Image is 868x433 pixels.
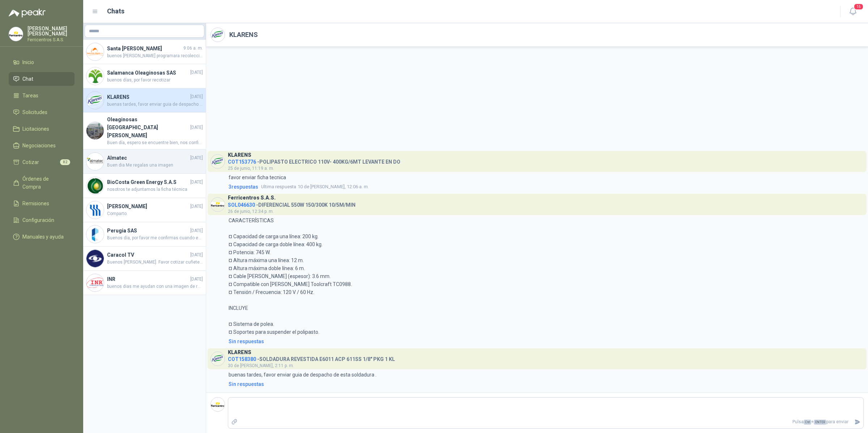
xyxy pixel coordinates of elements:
span: ENTER [814,420,826,425]
p: favor enviar ficha tecnica [229,173,286,181]
img: Company Logo [211,28,225,42]
img: Company Logo [86,226,104,243]
span: 30 de [PERSON_NAME], 2:11 p. m. [228,363,294,368]
span: SOL046630 [228,202,255,208]
label: Adjuntar archivos [228,416,241,428]
span: [DATE] [190,227,203,234]
h4: [PERSON_NAME] [107,202,189,210]
span: Chat [22,75,33,83]
p: Pulsa + para enviar [241,416,852,428]
img: Company Logo [86,274,104,291]
span: nosotros te adjuntamos la ficha técnica [107,186,203,193]
h3: KLARENS [228,350,251,354]
a: Cotizar82 [9,155,75,169]
span: [DATE] [190,124,203,131]
img: Company Logo [86,177,104,194]
a: 3respuestasUltima respuesta10 de [PERSON_NAME], 12:06 a. m. [227,183,864,191]
span: Tareas [22,92,38,100]
h2: KLARENS [229,30,258,40]
img: Company Logo [86,122,104,139]
span: Cotizar [22,158,39,166]
h4: BioCosta Green Energy S.A.S [107,178,189,186]
span: 82 [60,159,70,165]
span: [DATE] [190,69,203,76]
span: Ultima respuesta [261,183,296,190]
h3: Ferricentros S.A.S. [228,196,276,200]
a: Company LogoKLARENS[DATE]buenas tardes, favor enviar guia de despacho de esta soldadura . [83,88,206,113]
img: Company Logo [86,43,104,60]
a: Company LogoSalamanca Oleaginosas SAS[DATE]buenos días, por favor recotizar [83,64,206,88]
span: 9:06 a. m. [183,45,203,52]
p: Ferricentros S.A.S. [27,38,75,42]
img: Company Logo [9,27,23,41]
a: Company LogoSanta [PERSON_NAME]9:06 a. m.buenos [PERSON_NAME] programara recolección de la unidad... [83,40,206,64]
span: 3 respuesta s [229,183,258,191]
span: buenos [PERSON_NAME] programara recolección de la unidad entregada, por favor alistar esta en su ... [107,52,203,59]
a: Solicitudes [9,105,75,119]
span: [DATE] [190,276,203,283]
a: Órdenes de Compra [9,172,75,194]
a: Company LogoOleaginosas [GEOGRAPHIC_DATA][PERSON_NAME][DATE]Buen día, espero se encuentre bien, n... [83,113,206,150]
h4: Almatec [107,154,189,162]
span: [DATE] [190,203,203,210]
span: [DATE] [190,155,203,161]
img: Company Logo [86,153,104,170]
a: Chat [9,72,75,86]
div: Sin respuestas [229,337,264,345]
img: Company Logo [211,352,225,366]
span: Buenos [PERSON_NAME]. Favor cotizar cuñetes de 5 galones ([GEOGRAPHIC_DATA]) [107,259,203,266]
span: Inicio [22,58,34,66]
a: Sin respuestas [227,337,864,345]
a: Configuración [9,213,75,227]
h4: KLARENS [107,93,189,101]
span: Comparto. [107,210,203,217]
p: CARACTERÍSTICAS ¤ Capacidad de carga una línea: 200 kg. ¤ Capacidad de carga doble línea: 400 kg.... [229,216,352,336]
a: Sin respuestas [227,380,864,388]
img: Company Logo [211,398,225,411]
a: Manuales y ayuda [9,230,75,244]
span: Negociaciones [22,142,56,150]
img: Company Logo [86,250,104,267]
span: COT158380 [228,356,256,362]
h4: - SOLDADURA REVESTIDA E6011 ACP 611SS 1/8" PKG 1 KL [228,354,395,361]
h4: - POLIPASTO ELECTRICO 110V- 400KG/6MT LEVANTE EN DO [228,157,400,164]
span: buenos dias me ayudan con una imagen de referencia de la prensa cotizada [107,283,203,290]
span: [DATE] [190,179,203,186]
h1: Chats [107,6,124,16]
img: Logo peakr [9,9,46,17]
img: Company Logo [211,155,225,168]
span: 26 de junio, 12:34 p. m. [228,209,274,214]
a: Tareas [9,89,75,102]
a: Company LogoINR[DATE]buenos dias me ayudan con una imagen de referencia de la prensa cotizada [83,271,206,295]
a: Company Logo[PERSON_NAME][DATE]Comparto. [83,198,206,222]
h4: - DIFERENCIAL 550W 150/300K 10/5M/MIN [228,200,356,207]
p: buenas tardes, favor enviar guia de despacho de esta soldadura . [229,371,376,379]
span: [DATE] [190,93,203,100]
span: Buen dia Me regalas una imagen [107,162,203,169]
button: 15 [846,5,859,18]
div: Sin respuestas [229,380,264,388]
a: Negociaciones [9,139,75,152]
img: Company Logo [211,198,225,211]
h4: Caracol TV [107,251,189,259]
a: Licitaciones [9,122,75,136]
p: [PERSON_NAME] [PERSON_NAME] [27,26,75,36]
span: Buen día, espero se encuentre bien, nos confirma la fecha de despacho por favor, quedo atenta [107,139,203,146]
span: Remisiones [22,199,49,207]
h4: Salamanca Oleaginosas SAS [107,69,189,77]
a: Company LogoPerugia SAS[DATE]Buenos día, por favor me confirmas cuando entregan este pedido [83,222,206,247]
span: buenos días, por favor recotizar [107,77,203,84]
img: Company Logo [86,67,104,85]
span: Manuales y ayuda [22,233,64,241]
img: Company Logo [86,201,104,219]
a: Company LogoAlmatec[DATE]Buen dia Me regalas una imagen [83,150,206,174]
img: Company Logo [86,92,104,109]
span: [DATE] [190,252,203,258]
span: buenas tardes, favor enviar guia de despacho de esta soldadura . [107,101,203,108]
h3: KLARENS [228,153,251,157]
h4: INR [107,275,189,283]
span: Órdenes de Compra [22,175,68,191]
span: COT153776 [228,159,256,165]
h4: Santa [PERSON_NAME] [107,45,182,52]
a: Remisiones [9,197,75,210]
